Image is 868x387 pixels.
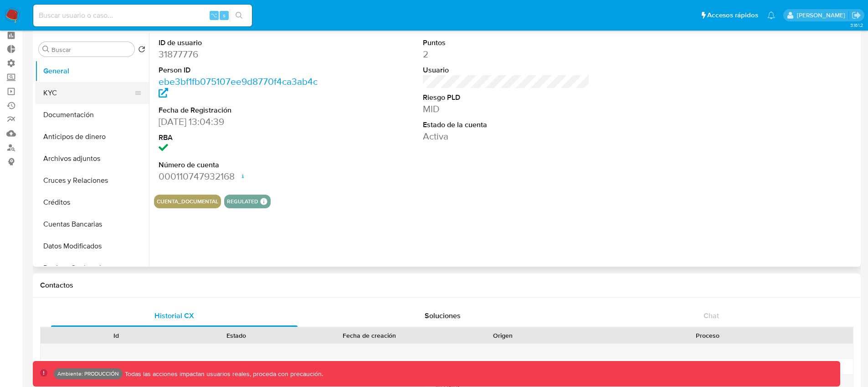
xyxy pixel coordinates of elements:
[35,148,149,170] button: Archivos adjuntos
[159,65,326,75] dt: Person ID
[704,310,719,321] span: Chat
[159,48,326,61] dd: 31877776
[423,38,590,48] dt: Puntos
[159,170,326,183] dd: 000110747932168
[423,48,590,61] dd: 2
[423,103,590,115] dd: MID
[51,46,131,54] input: Buscar
[33,10,252,21] input: Buscar usuario o caso...
[423,130,590,143] dd: Activa
[425,310,461,321] span: Soluciones
[35,60,149,82] button: General
[35,126,149,148] button: Anticipos de dinero
[63,331,170,340] div: Id
[154,310,194,321] span: Historial CX
[767,11,775,19] a: Notificaciones
[159,133,326,143] dt: RBA
[449,331,556,340] div: Origen
[159,115,326,128] dd: [DATE] 13:04:39
[159,38,326,48] dt: ID de usuario
[223,11,226,20] span: s
[230,9,248,22] button: search-icon
[123,370,323,378] p: Todas las acciones impactan usuarios reales, proceda con precaución.
[423,65,590,75] dt: Usuario
[57,372,119,376] p: Ambiente: PRODUCCIÓN
[183,331,290,340] div: Estado
[35,104,149,126] button: Documentación
[569,331,847,340] div: Proceso
[159,160,326,170] dt: Número de cuenta
[35,235,149,257] button: Datos Modificados
[423,120,590,130] dt: Estado de la cuenta
[35,82,142,104] button: KYC
[35,257,149,279] button: Devices Geolocation
[35,213,149,235] button: Cuentas Bancarias
[159,105,326,115] dt: Fecha de Registración
[707,10,758,20] span: Accesos rápidos
[138,46,145,56] button: Volver al orden por defecto
[852,10,861,20] a: Salir
[303,331,437,340] div: Fecha de creación
[40,281,853,290] h1: Contactos
[159,75,318,101] a: ebe3bf1fb075107ee9d8770f4ca3ab4c
[423,93,590,103] dt: Riesgo PLD
[797,11,848,20] p: federico.falavigna@mercadolibre.com
[850,21,863,29] span: 3.161.2
[211,11,217,20] span: ⌥
[42,46,50,53] button: Buscar
[35,170,149,191] button: Cruces y Relaciones
[35,191,149,213] button: Créditos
